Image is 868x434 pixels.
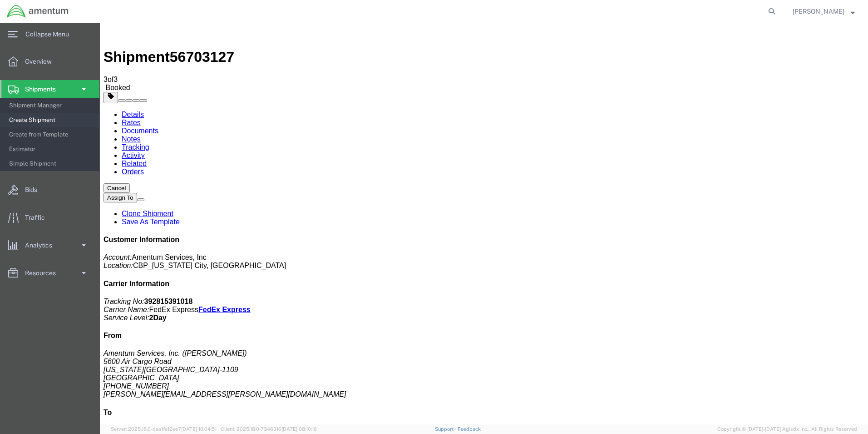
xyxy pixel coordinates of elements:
[281,426,317,432] span: [DATE] 08:10:16
[435,426,458,432] a: Support
[0,236,99,254] a: Analytics
[111,426,217,432] span: Server: 2025.18.0-daa1fe12ee7
[25,52,58,71] span: Overview
[100,23,868,424] iframe: FS Legacy Container
[792,6,855,17] button: [PERSON_NAME]
[6,5,69,18] img: logo
[25,181,44,199] span: Bids
[0,208,99,227] a: Traffic
[25,236,59,254] span: Analytics
[9,155,93,173] span: Simple Shipment
[9,111,93,129] span: Create Shipment
[717,425,857,433] span: Copyright © [DATE]-[DATE] Agistix Inc., All Rights Reserved
[25,80,62,98] span: Shipments
[0,80,99,98] a: Shipments
[0,52,99,71] a: Overview
[458,426,481,432] a: Feedback
[221,426,317,432] span: Client: 2025.18.0-7346316
[9,96,93,115] span: Shipment Manager
[25,208,51,227] span: Traffic
[181,426,217,432] span: [DATE] 10:04:51
[0,181,99,199] a: Bids
[25,264,62,282] span: Resources
[9,140,93,158] span: Estimator
[0,264,99,282] a: Resources
[25,25,75,43] span: Collapse Menu
[793,6,844,16] span: Zachary Bolhuis
[9,126,93,144] span: Create from Template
